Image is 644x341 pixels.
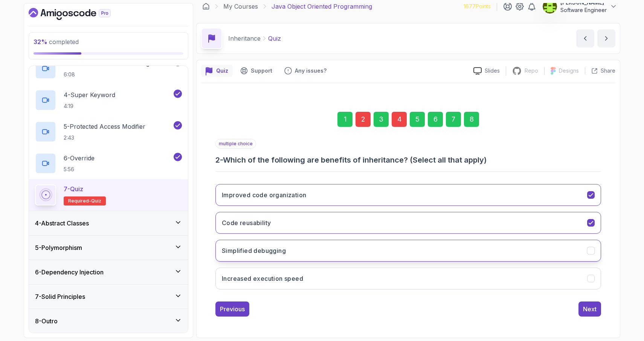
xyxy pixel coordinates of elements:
p: 6:08 [64,71,172,78]
span: completed [34,38,79,46]
button: next content [597,29,615,47]
button: 8-Outro [29,309,188,333]
button: Next [578,301,601,317]
h3: 2 - Which of the following are benefits of inheritance? (Select all that apply) [215,155,601,165]
p: 6 - Override [64,154,95,163]
p: Slides [485,67,500,75]
button: Previous [215,301,249,317]
p: 7 - Quiz [64,184,83,193]
button: Increased execution speed [215,268,601,289]
button: 4-Super Keyword4:19 [35,90,182,111]
p: Java Object Oriented Programming [272,2,372,11]
p: Any issues? [295,67,327,75]
p: 2:43 [64,134,145,142]
p: 1677 Points [464,3,491,10]
h3: Increased execution speed [222,274,303,283]
button: 7-Solid Principles [29,285,188,309]
span: Required- [68,198,91,204]
button: 5-Protected Access Modifier2:43 [35,121,182,142]
div: Previous [220,304,245,314]
button: 3-Create An Instance Of Programmer6:08 [35,58,182,79]
p: 4 - Super Keyword [64,90,115,99]
p: 5 - Protected Access Modifier [64,122,145,131]
div: 5 [410,112,425,127]
button: Support button [236,65,277,77]
button: previous content [576,29,594,47]
div: 7 [446,112,461,127]
h3: 7 - Solid Principles [35,292,85,301]
div: 6 [428,112,443,127]
div: 1 [337,112,353,127]
p: Repo [525,67,538,75]
div: 8 [464,112,479,127]
div: 2 [356,112,371,127]
p: 4:19 [64,102,115,110]
p: multiple choice [215,139,256,149]
button: Share [585,67,615,75]
h3: 5 - Polymorphism [35,243,82,252]
a: Dashboard [29,8,128,20]
h3: 4 - Abstract Classes [35,219,89,228]
button: quiz button [201,65,233,77]
p: Inheritance [228,34,261,43]
h3: 8 - Outro [35,317,58,326]
p: Designs [559,67,579,75]
button: 4-Abstract Classes [29,211,188,235]
button: 6-Override5:56 [35,153,182,174]
div: 3 [374,112,389,127]
a: Dashboard [202,3,210,10]
h3: Improved code organization [222,190,306,199]
button: Improved code organization [215,184,601,206]
h3: 6 - Dependency Injection [35,268,104,277]
button: 6-Dependency Injection [29,260,188,284]
button: Code reusability [215,212,601,234]
div: Next [583,304,597,314]
span: 32 % [34,38,47,46]
span: quiz [91,198,101,204]
a: Slides [467,67,506,75]
p: 5:56 [64,166,95,173]
p: Quiz [268,34,281,43]
p: Share [601,67,615,75]
button: Feedback button [280,65,331,77]
a: My Courses [223,2,258,11]
button: 5-Polymorphism [29,236,188,260]
button: 7-QuizRequired-quiz [35,184,182,206]
button: Simplified debugging [215,240,601,262]
p: Support [251,67,272,75]
p: Software Engineer [560,6,607,14]
div: 4 [392,112,407,127]
h3: Code reusability [222,218,271,227]
p: Quiz [216,67,228,75]
h3: Simplified debugging [222,246,286,255]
